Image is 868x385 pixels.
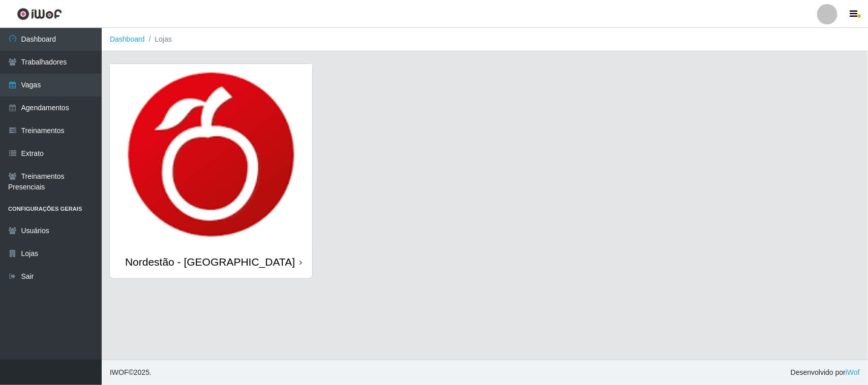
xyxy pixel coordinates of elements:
[145,34,172,45] li: Lojas
[110,367,152,378] span: © 2025 .
[110,64,312,278] a: Nordestão - [GEOGRAPHIC_DATA]
[102,28,868,51] nav: breadcrumb
[125,255,295,268] div: Nordestão - [GEOGRAPHIC_DATA]
[17,8,62,20] img: CoreUI Logo
[110,35,145,43] a: Dashboard
[110,368,129,376] span: IWOF
[110,64,312,245] img: cardImg
[846,368,860,376] a: iWof
[791,367,860,378] span: Desenvolvido por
